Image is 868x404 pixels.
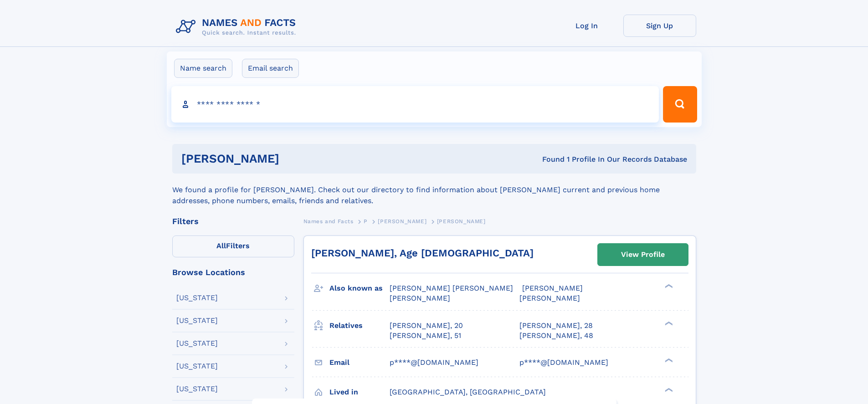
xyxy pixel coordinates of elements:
[390,331,461,341] a: [PERSON_NAME], 51
[390,284,513,292] span: [PERSON_NAME] [PERSON_NAME]
[242,59,299,78] label: Email search
[303,215,354,227] a: Names and Facts
[171,86,659,123] input: search input
[390,388,546,396] span: [GEOGRAPHIC_DATA], [GEOGRAPHIC_DATA]
[519,331,593,341] a: [PERSON_NAME], 48
[519,294,580,302] span: [PERSON_NAME]
[176,294,218,302] div: [US_STATE]
[311,247,534,259] a: [PERSON_NAME], Age [DEMOGRAPHIC_DATA]
[216,241,226,250] span: All
[172,235,294,257] label: Filters
[663,320,673,326] div: ❯
[176,363,218,370] div: [US_STATE]
[364,218,368,225] span: P
[329,281,390,296] h3: Also known as
[329,355,390,370] h3: Email
[176,317,218,324] div: [US_STATE]
[378,218,426,225] span: [PERSON_NAME]
[522,284,583,292] span: [PERSON_NAME]
[519,321,593,331] a: [PERSON_NAME], 28
[172,268,294,276] div: Browse Locations
[176,385,218,393] div: [US_STATE]
[172,174,696,206] div: We found a profile for [PERSON_NAME]. Check out our directory to find information about [PERSON_N...
[378,215,426,227] a: [PERSON_NAME]
[329,318,390,333] h3: Relatives
[172,217,294,225] div: Filters
[550,15,623,37] a: Log In
[437,218,486,225] span: [PERSON_NAME]
[174,59,232,78] label: Name search
[390,321,463,331] a: [PERSON_NAME], 20
[181,153,411,164] h1: [PERSON_NAME]
[623,15,696,37] a: Sign Up
[172,15,303,39] img: Logo Names and Facts
[364,215,368,227] a: P
[663,357,673,363] div: ❯
[390,294,450,302] span: [PERSON_NAME]
[663,86,697,123] button: Search Button
[176,340,218,347] div: [US_STATE]
[663,387,673,393] div: ❯
[663,283,673,289] div: ❯
[329,384,390,400] h3: Lived in
[411,154,687,164] div: Found 1 Profile In Our Records Database
[598,244,688,266] a: View Profile
[621,244,665,265] div: View Profile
